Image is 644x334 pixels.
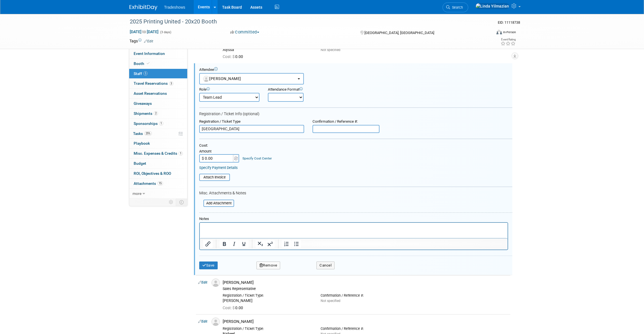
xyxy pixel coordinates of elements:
span: Cost: $ [223,306,235,310]
span: Playbook [134,141,150,146]
button: Remove [256,262,280,269]
i: Booth reservation complete [147,62,150,65]
div: Confirmation / Reference #: [321,326,410,331]
span: Misc. Expenses & Credits [134,151,183,156]
a: Sponsorships1 [129,119,187,129]
div: [PERSON_NAME] [223,280,508,285]
div: Alyssa [223,47,312,52]
a: Asset Reservations [129,89,187,98]
div: [PERSON_NAME] [223,298,312,303]
div: Event Rating [501,38,516,41]
div: Attendee [199,67,512,72]
iframe: Rich Text Area [200,223,508,238]
td: Tags [129,38,153,44]
button: Bullet list [292,240,301,248]
div: Sales Representative [223,287,508,291]
button: Committed [228,29,261,35]
img: Associate-Profile-5.png [212,318,220,326]
span: Cost: $ [223,54,235,59]
div: In-Person [503,30,516,34]
span: Attachments [134,181,163,186]
div: Event Format [458,29,516,37]
span: 0.00 [223,54,245,59]
span: Not specified [321,299,340,303]
span: ROI, Objectives & ROO [134,171,171,176]
button: Cancel [316,262,335,269]
div: Registration / Ticket Type: [223,326,312,331]
span: Staff [134,71,148,76]
span: Giveaways [134,101,152,106]
a: Giveaways [129,99,187,108]
img: Associate-Profile-5.png [212,279,220,287]
a: more [129,189,187,199]
span: 5 [143,71,148,76]
a: Tasks25% [129,129,187,139]
span: more [133,191,141,196]
div: Attendance Format [268,87,340,92]
div: [PERSON_NAME] [223,319,508,324]
span: Booth [134,61,151,66]
span: Not specified [321,48,340,52]
a: ROI, Objectives & ROO [129,169,187,178]
button: Bold [220,240,229,248]
a: Specify Payment Details [199,166,238,170]
span: Tradeshows [164,5,185,9]
span: [DATE] [DATE] [129,29,159,34]
div: Cost: [199,143,512,148]
span: 25% [144,131,152,135]
button: Numbered list [282,240,291,248]
div: Role [199,87,259,92]
div: Misc. Attachments & Notes [199,191,512,196]
span: 15 [157,181,163,185]
span: Sponsorships [134,121,163,126]
a: Edit [198,280,207,284]
span: 0.00 [223,306,245,310]
a: Playbook [129,139,187,148]
div: Confirmation / Reference #: [313,119,379,124]
button: Superscript [265,240,275,248]
img: ExhibitDay [129,5,157,10]
div: Confirmation / Reference #: [321,293,410,298]
div: Amount [199,149,240,154]
span: [GEOGRAPHIC_DATA], [GEOGRAPHIC_DATA] [364,31,434,35]
button: Italic [229,240,239,248]
button: Save [199,262,218,269]
img: Linda Yilmazian [475,3,509,9]
div: Registration / Ticket Type [199,119,304,124]
span: 1 [159,121,163,125]
span: Search [450,5,463,9]
span: 3 [169,81,173,86]
a: Booth [129,59,187,69]
div: Registration / Ticket Info (optional) [199,112,512,117]
div: Registration / Ticket Type: [223,293,312,298]
span: 2 [154,111,158,115]
a: Attachments15 [129,179,187,188]
a: Specify Cost Center [242,156,272,160]
a: Edit [144,39,153,43]
div: Notes [199,217,508,221]
a: Budget [129,159,187,168]
a: Edit [198,320,207,323]
a: Search [443,3,468,12]
a: Travel Reservations3 [129,79,187,88]
span: Event Information [134,51,165,56]
button: Subscript [256,240,265,248]
span: Event ID: 11118738 [498,20,520,25]
button: Underline [239,240,249,248]
a: Staff5 [129,69,187,79]
span: Travel Reservations [134,81,173,86]
td: Personalize Event Tab Strip [166,199,176,206]
span: [PERSON_NAME] [203,76,241,81]
img: Format-Inperson.png [496,30,502,34]
span: Asset Reservations [134,91,167,96]
span: Shipments [134,111,158,116]
div: 2025 Printing United - 20x20 Booth [128,17,483,27]
a: Shipments2 [129,109,187,118]
span: to [141,30,147,34]
a: Event Information [129,49,187,59]
button: Insert/edit link [203,240,213,248]
span: Budget [134,161,146,166]
a: Misc. Expenses & Credits1 [129,149,187,158]
span: 1 [179,151,183,156]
